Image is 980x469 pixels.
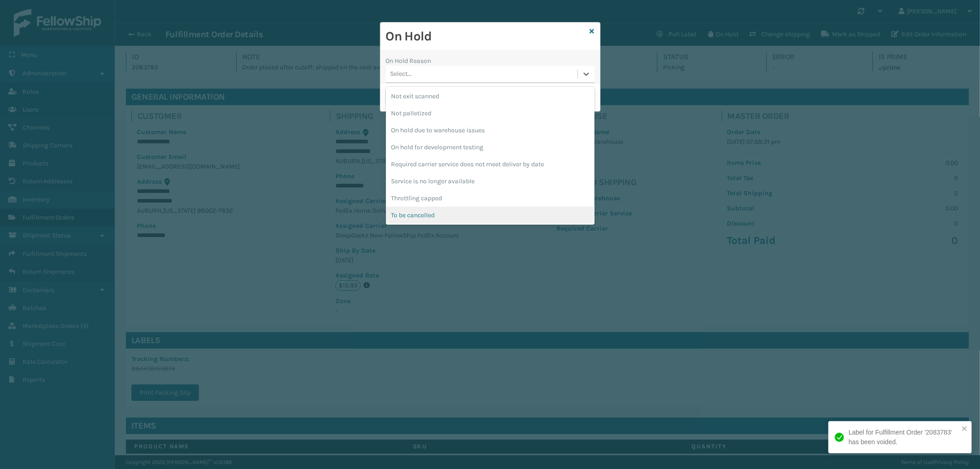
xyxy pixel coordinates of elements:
[391,69,412,79] div: Select...
[386,173,595,190] div: Service is no longer available
[962,425,968,434] button: close
[386,28,586,45] h2: On Hold
[386,56,431,66] label: On Hold Reason
[386,139,595,156] div: On hold for development testing
[386,122,595,139] div: On hold due to warehouse issues
[386,190,595,207] div: Throttling capped
[386,156,595,173] div: Required carrier service does not meet deliver by date
[386,105,595,122] div: Not palletized
[386,207,595,224] div: To be cancelled
[386,88,595,105] div: Not exit scanned
[849,428,959,447] div: Label for Fulfillment Order '2083783' has been voided.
